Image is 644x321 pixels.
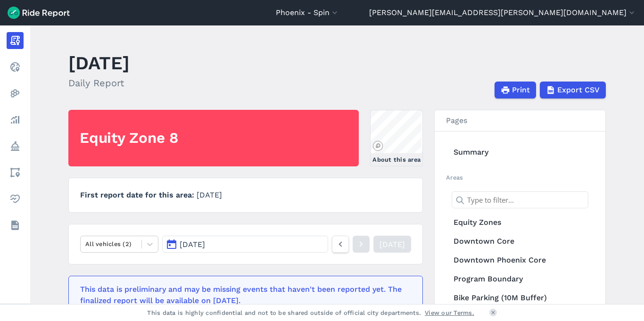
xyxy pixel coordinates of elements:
a: Summary [448,143,594,162]
a: Downtown Core [448,232,594,251]
button: [PERSON_NAME][EMAIL_ADDRESS][PERSON_NAME][DOMAIN_NAME] [369,7,636,18]
a: Datasets [7,217,24,234]
a: View our Terms. [425,308,474,317]
span: [DATE] [180,240,205,249]
input: Type to filter... [452,191,588,208]
a: Mapbox logo [372,140,383,151]
div: This data is preliminary and may be missing events that haven't been reported yet. The finalized ... [80,284,405,306]
a: Report [7,32,24,49]
img: Ride Report [8,7,70,19]
span: Print [512,84,530,96]
a: [DATE] [373,236,411,253]
a: Equity Zones [448,213,594,232]
button: Print [495,82,536,99]
div: About this area [372,155,421,164]
span: [DATE] [197,190,222,199]
a: About this area [370,110,423,166]
button: Phoenix - Spin [276,7,339,18]
a: Policy [7,138,24,155]
a: Downtown Phoenix Core [448,251,594,270]
span: Export CSV [557,84,600,96]
a: Program Boundary [448,270,594,288]
button: [DATE] [162,236,328,253]
canvas: Map [371,110,421,153]
a: Bike Parking (10M Buffer) [448,288,594,307]
button: Export CSV [540,82,606,99]
h2: Equity Zone 8 [80,128,178,148]
a: Analyze [7,111,24,128]
h1: [DATE] [68,50,130,76]
a: Health [7,190,24,207]
span: First report date for this area [80,190,197,199]
a: Heatmaps [7,85,24,102]
a: Realtime [7,58,24,75]
h2: Areas [446,173,594,182]
a: Areas [7,164,24,181]
h3: Pages [435,110,605,132]
h2: Daily Report [68,76,130,90]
